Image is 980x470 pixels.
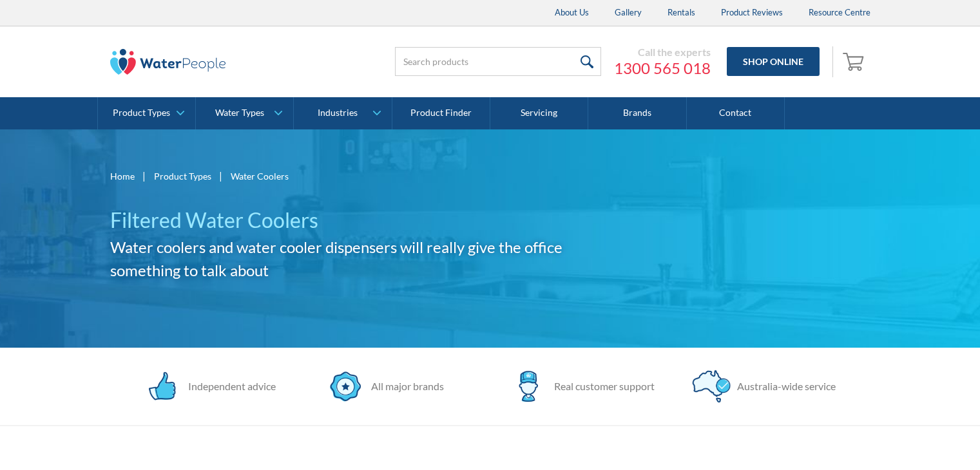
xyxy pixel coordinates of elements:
div: Industries [318,108,358,118]
a: Product Finder [392,97,490,129]
div: Independent advice [182,379,276,394]
a: Industries [294,97,391,129]
h2: Water coolers and water cooler dispensers will really give the office something to talk about [110,236,605,282]
div: Product Types [113,108,170,118]
a: Product Types [154,169,211,183]
div: | [218,168,224,183]
a: Shop Online [727,47,820,76]
img: shopping cart [843,51,867,71]
div: Water Coolers [231,169,289,183]
a: Servicing [490,97,588,129]
div: | [141,168,148,183]
input: Search products [395,47,601,76]
a: Contact [687,97,785,129]
div: Australia-wide service [731,379,836,394]
a: Home [110,169,135,183]
a: Water Types [196,97,293,129]
a: 1300 565 018 [614,59,711,78]
a: Brands [588,97,686,129]
img: The Water People [110,49,226,75]
div: Call the experts [614,46,711,59]
div: Water Types [215,108,264,118]
a: Product Types [98,97,195,129]
div: All major brands [365,379,444,394]
h1: Filtered Water Coolers [110,205,605,236]
div: Real customer support [548,379,655,394]
a: Open empty cart [840,46,870,77]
